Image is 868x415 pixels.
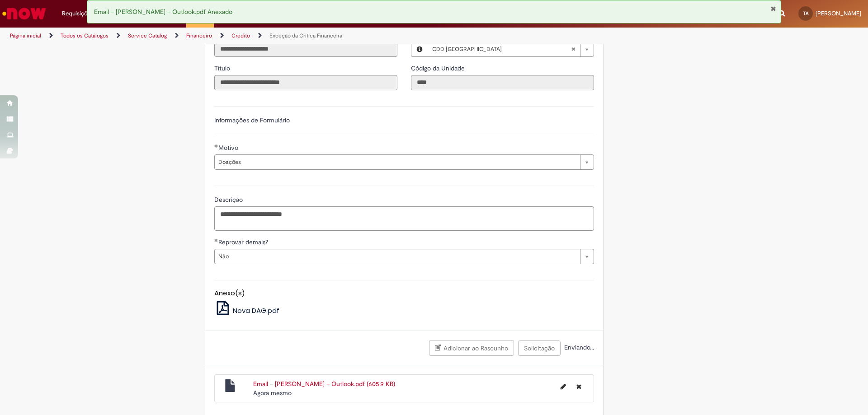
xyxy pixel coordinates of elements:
textarea: Descrição [214,206,594,231]
span: Email – [PERSON_NAME] – Outlook.pdf Anexado [94,8,232,16]
h5: Anexo(s) [214,289,594,297]
span: [PERSON_NAME] [816,9,861,17]
abbr: Limpar campo Local [566,42,580,56]
img: ServiceNow [1,5,47,23]
input: Código da Unidade [411,75,594,90]
a: CDD [GEOGRAPHIC_DATA]Limpar campo Local [428,42,594,56]
a: Crédito [231,32,250,39]
span: Descrição [214,196,245,204]
button: Fechar Notificação [770,5,776,12]
a: Exceção da Crítica Financeira [269,32,342,39]
span: TA [803,10,808,16]
span: Nova DAG.pdf [233,306,279,315]
span: Obrigatório Preenchido [214,144,218,148]
span: Enviando... [562,343,594,351]
time: 30/08/2025 12:40:14 [253,389,292,397]
a: Email – [PERSON_NAME] – Outlook.pdf (605.9 KB) [253,380,395,388]
span: Somente leitura - Título [214,64,232,72]
button: Local, Visualizar este registro CDD Curitiba [411,42,428,56]
span: Doações [218,155,576,169]
span: Reprovar demais? [218,238,270,246]
input: Email [214,42,397,57]
button: Excluir Email – TAWANE VIEIRA DE ALMEIDA – Outlook.pdf [571,379,587,394]
label: Somente leitura - Título [214,64,232,73]
span: Motivo [218,144,240,152]
span: CDD [GEOGRAPHIC_DATA] [432,42,571,56]
button: Editar nome de arquivo Email – TAWANE VIEIRA DE ALMEIDA – Outlook.pdf [555,379,571,394]
ul: Trilhas de página [7,28,572,44]
a: Todos os Catálogos [61,32,108,39]
a: Nova DAG.pdf [214,306,280,315]
input: Título [214,75,397,90]
span: Agora mesmo [253,389,292,397]
label: Informações de Formulário [214,116,290,124]
a: Financeiro [186,32,212,39]
span: Não [218,249,576,264]
a: Página inicial [10,32,41,39]
a: Service Catalog [128,32,167,39]
span: Obrigatório Preenchido [214,238,218,242]
label: Somente leitura - Código da Unidade [411,64,467,73]
span: Requisições [62,9,94,18]
span: Somente leitura - Código da Unidade [411,64,467,72]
